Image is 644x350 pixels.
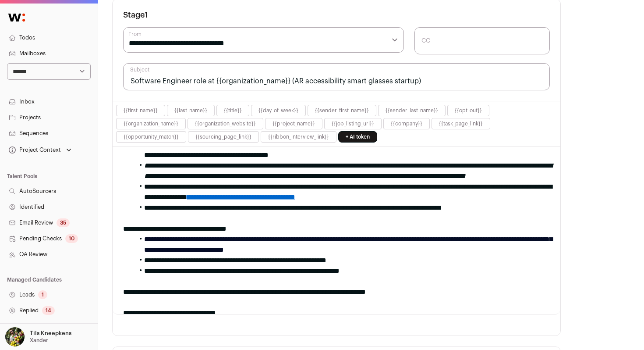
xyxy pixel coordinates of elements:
[224,107,242,114] button: {{title}}
[455,107,482,114] button: {{opt_out}}
[123,63,550,90] input: Subject
[5,327,25,346] img: 6689865-medium_jpg
[65,234,78,243] div: 10
[195,120,256,127] button: {{organization_website}}
[268,133,329,140] button: {{ribbon_interview_link}}
[38,290,47,299] div: 1
[30,330,71,337] p: Tils Kneepkens
[7,146,61,154] div: Project Context
[195,133,251,140] button: {{sourcing_page_link}}
[338,131,377,143] a: + AI token
[4,9,30,26] img: Wellfound
[124,120,178,127] button: {{organization_name}}
[391,120,422,127] button: {{company}}
[124,133,179,140] button: {{opportunity_match}}
[332,120,374,127] button: {{job_listing_url}}
[123,10,148,20] h3: Stage
[42,306,55,315] div: 14
[174,107,207,114] button: {{last_name}}
[124,107,158,114] button: {{first_name}}
[258,107,298,114] button: {{day_of_week}}
[315,107,369,114] button: {{sender_first_name}}
[57,218,70,227] div: 35
[7,144,73,156] button: Open dropdown
[145,11,148,19] span: 1
[30,337,48,344] p: Xander
[272,120,315,127] button: {{project_name}}
[439,120,483,127] button: {{task_page_link}}
[386,107,438,114] button: {{sender_last_name}}
[4,327,73,346] button: Open dropdown
[414,27,550,54] input: CC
